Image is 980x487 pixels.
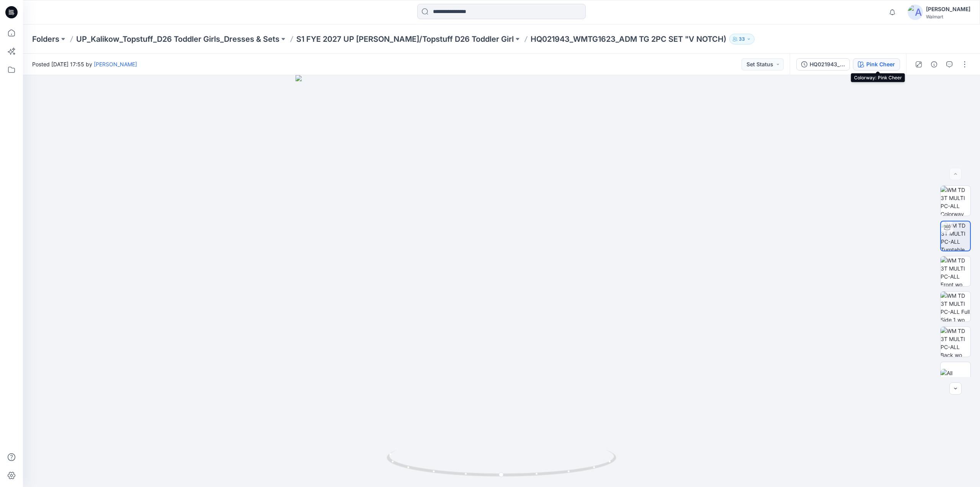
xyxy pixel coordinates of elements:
[926,14,970,20] div: Walmart
[729,34,755,44] button: 33
[941,256,970,286] img: WM TD 3T MULTI PC-ALL Front wo Avatar
[32,34,59,44] a: Folders
[941,221,970,251] img: WM TD 3T MULTI PC-ALL Turntable with Avatar
[866,60,895,69] div: Pink Cheer
[296,34,514,44] a: S1 FYE 2027 UP [PERSON_NAME]/Topstuff D26 Toddler Girl
[926,5,970,14] div: [PERSON_NAME]
[853,58,900,71] button: Pink Cheer
[908,5,923,20] img: avatar
[941,186,970,216] img: WM TD 3T MULTI PC-ALL Colorway wo Avatar
[941,327,970,357] img: WM TD 3T MULTI PC-ALL Back wo Avatar
[739,35,745,43] p: 33
[796,58,850,71] button: HQ021943_FIT PATTERN 7.2
[76,34,279,44] a: UP_Kalikow_Topstuff_D26 Toddler Girls_Dresses & Sets
[94,61,137,67] a: [PERSON_NAME]
[941,292,970,321] img: WM TD 3T MULTI PC-ALL Full Side 1 wo Avatar
[810,60,845,69] div: HQ021943_FIT PATTERN 7.2
[531,34,726,44] p: HQ021943_WMTG1623_ADM TG 2PC SET "V NOTCH)
[32,60,137,68] span: Posted [DATE] 17:55 by
[928,58,940,71] button: Details
[941,369,970,385] img: All colorways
